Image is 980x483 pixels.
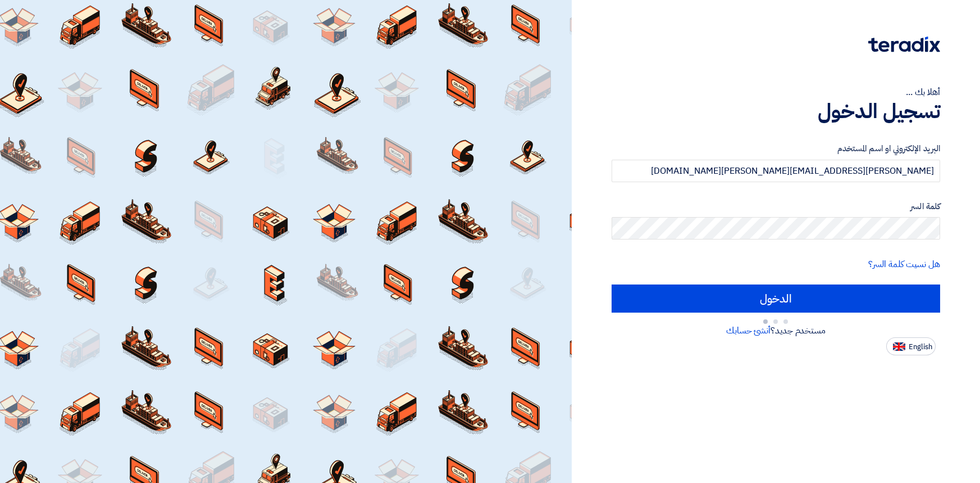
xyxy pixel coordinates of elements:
h1: تسجيل الدخول [612,99,940,124]
a: هل نسيت كلمة السر؟ [868,258,940,271]
label: البريد الإلكتروني او اسم المستخدم [612,142,940,155]
label: كلمة السر [612,200,940,213]
img: en-US.png [893,342,905,351]
input: الدخول [612,285,940,313]
div: أهلا بك ... [612,85,940,99]
span: English [909,343,932,351]
button: English [886,337,936,355]
a: أنشئ حسابك [726,324,771,337]
img: Teradix logo [868,37,940,52]
input: أدخل بريد العمل الإلكتروني او اسم المستخدم الخاص بك ... [612,160,940,182]
div: مستخدم جديد؟ [612,324,940,337]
